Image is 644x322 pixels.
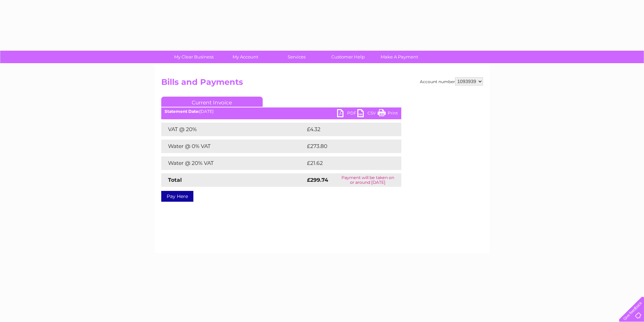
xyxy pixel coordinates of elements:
[372,51,427,63] a: Make A Payment
[269,51,325,63] a: Services
[305,140,389,153] td: £273.80
[161,140,305,153] td: Water @ 0% VAT
[161,97,263,107] a: Current Invoice
[357,109,378,119] a: CSV
[165,109,199,114] b: Statement Date:
[337,109,357,119] a: PDF
[161,123,305,136] td: VAT @ 20%
[217,51,273,63] a: My Account
[161,156,305,170] td: Water @ 20% VAT
[168,177,182,183] strong: Total
[161,77,483,90] h2: Bills and Payments
[334,173,401,187] td: Payment will be taken on or around [DATE]
[307,177,328,183] strong: £299.74
[305,156,387,170] td: £21.62
[378,109,398,119] a: Print
[420,77,483,85] div: Account number
[305,123,385,136] td: £4.32
[166,51,222,63] a: My Clear Business
[320,51,376,63] a: Customer Help
[161,191,193,202] a: Pay Here
[161,109,401,114] div: [DATE]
